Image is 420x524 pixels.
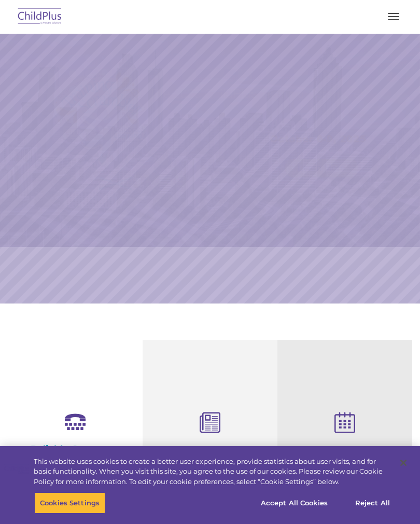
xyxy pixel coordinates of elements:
[34,492,105,514] button: Cookies Settings
[16,5,64,29] img: ChildPlus by Procare Solutions
[150,445,270,479] h4: Child Development Assessments in ChildPlus
[285,445,404,457] h4: Free Regional Meetings
[255,492,333,514] button: Accept All Cookies
[340,492,405,514] button: Reject All
[392,451,415,474] button: Close
[285,159,358,177] a: Learn More
[34,457,391,487] div: This website uses cookies to create a better user experience, provide statistics about user visit...
[16,444,135,466] h4: Reliable Customer Support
